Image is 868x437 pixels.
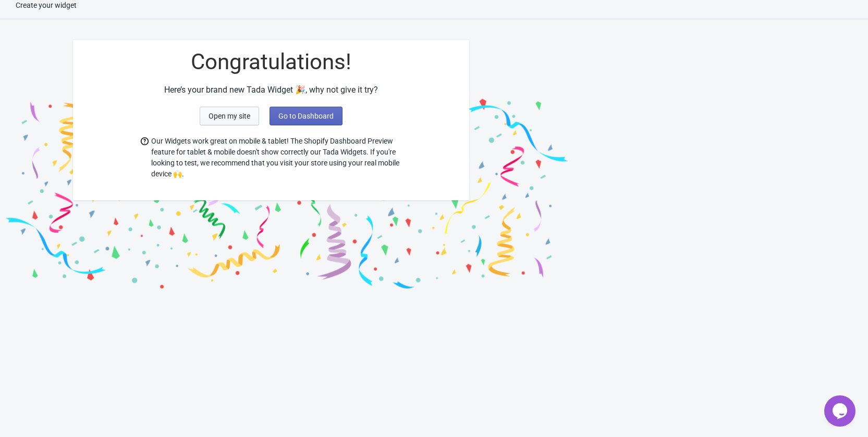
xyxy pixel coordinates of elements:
[209,112,250,120] span: Open my site
[73,50,469,73] div: Congratulations!
[200,107,259,125] button: Open my site
[151,136,401,179] span: Our Widgets work great on mobile & tablet! The Shopify Dashboard Preview feature for tablet & mob...
[73,84,469,96] div: Here’s your brand new Tada Widget 🎉, why not give it try?
[270,107,343,125] button: Go to Dashboard
[824,395,858,427] iframe: chat widget
[287,30,573,292] img: final_2.png
[278,112,334,120] span: Go to Dashboard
